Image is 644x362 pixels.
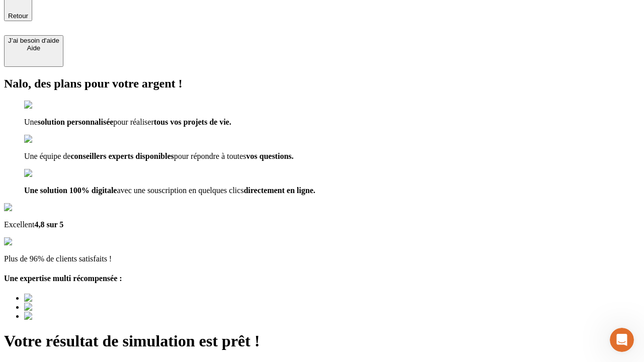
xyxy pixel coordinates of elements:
[24,169,67,178] img: checkmark
[24,303,117,312] img: Best savings advice award
[246,152,293,160] span: vos questions.
[24,135,67,144] img: checkmark
[4,274,640,283] h4: Une expertise multi récompensée :
[4,203,62,212] img: Google Review
[610,328,634,352] iframe: Intercom live chat
[4,254,640,263] p: Plus de 96% de clients satisfaits !
[244,186,315,195] span: directement en ligne.
[70,152,174,160] span: conseillers experts disponibles
[24,186,117,195] span: Une solution 100% digitale
[154,118,231,126] span: tous vos projets de vie.
[38,118,114,126] span: solution personnalisée
[4,332,640,350] h1: Votre résultat de simulation est prêt !
[117,186,244,195] span: avec une souscription en quelques clics
[4,220,34,229] span: Excellent
[8,12,28,20] span: Retour
[4,35,63,67] button: J’ai besoin d'aideAide
[24,152,70,160] span: Une équipe de
[24,312,117,321] img: Best savings advice award
[8,44,59,52] div: Aide
[34,220,63,229] span: 4,8 sur 5
[8,37,59,44] div: J’ai besoin d'aide
[174,152,247,160] span: pour répondre à toutes
[24,101,67,110] img: checkmark
[24,118,38,126] span: Une
[24,294,117,303] img: Best savings advice award
[4,237,54,246] img: reviews stars
[4,77,640,90] h2: Nalo, des plans pour votre argent !
[113,118,153,126] span: pour réaliser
